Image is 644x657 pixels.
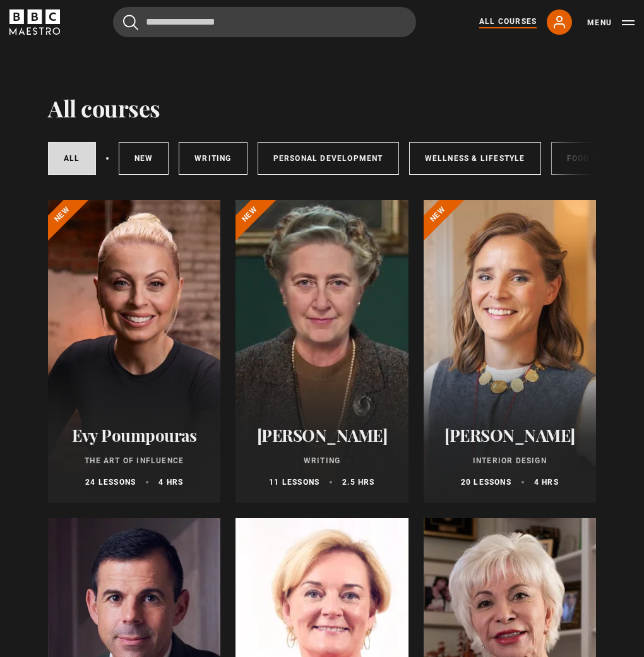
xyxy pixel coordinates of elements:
a: Evy Poumpouras The Art of Influence 24 lessons 4 hrs New [48,200,220,503]
a: Writing [179,142,247,175]
p: 4 hrs [534,476,559,488]
p: 11 lessons [269,476,319,488]
p: 24 lessons [85,476,136,488]
h2: Evy Poumpouras [63,425,205,445]
button: Toggle navigation [587,16,635,29]
p: 4 hrs [158,476,183,488]
svg: BBC Maestro [9,9,60,35]
p: 2.5 hrs [342,476,374,488]
p: Writing [251,455,393,466]
h2: [PERSON_NAME] [439,425,581,445]
a: Personal Development [258,142,399,175]
a: All [48,142,96,175]
p: 20 lessons [461,476,511,488]
h2: [PERSON_NAME] [251,425,393,445]
h1: All courses [48,95,160,121]
a: All Courses [479,16,537,28]
p: Interior Design [439,455,581,466]
a: New [119,142,169,175]
input: Search [113,7,416,37]
a: Wellness & Lifestyle [409,142,541,175]
a: [PERSON_NAME] Writing 11 lessons 2.5 hrs New [236,200,408,503]
button: Submit the search query [123,15,138,30]
p: The Art of Influence [63,455,205,466]
a: [PERSON_NAME] Interior Design 20 lessons 4 hrs New [424,200,596,503]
